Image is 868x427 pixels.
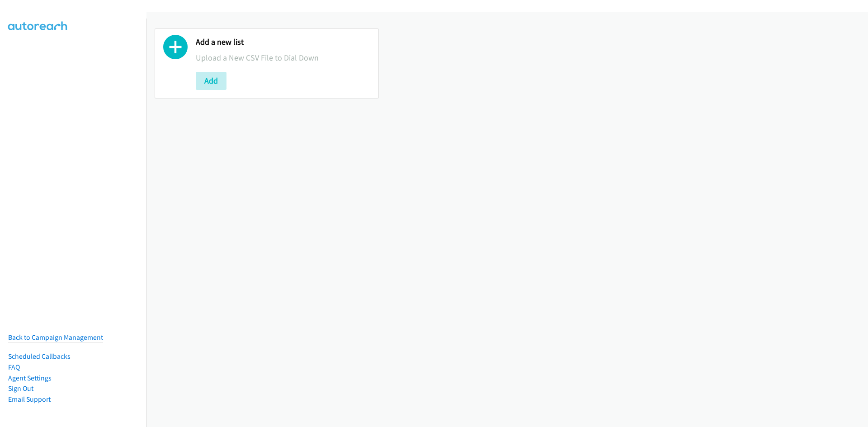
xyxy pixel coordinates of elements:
[196,52,370,64] p: Upload a New CSV File to Dial Down
[8,384,33,393] a: Sign Out
[8,333,103,342] a: Back to Campaign Management
[8,395,51,404] a: Email Support
[196,72,226,90] button: Add
[8,374,52,382] a: Agent Settings
[8,352,71,361] a: Scheduled Callbacks
[8,363,20,371] a: FAQ
[196,37,370,47] h2: Add a new list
